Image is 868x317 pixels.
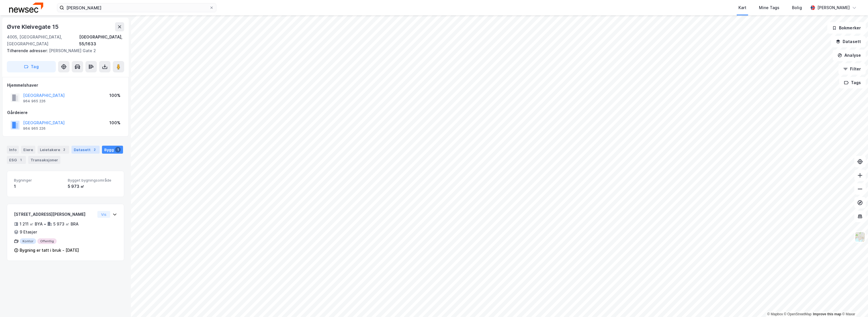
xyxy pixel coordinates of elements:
div: 100% [109,92,120,99]
div: 2 [92,147,97,153]
div: [PERSON_NAME] [817,4,850,11]
div: Transaksjoner [28,156,60,164]
div: Eiere [21,146,35,154]
div: [PERSON_NAME] Gate 2 [7,47,120,54]
div: 964 965 226 [23,126,46,131]
div: 1 [18,157,24,163]
span: Tilhørende adresser: [7,48,49,53]
a: Mapbox [767,312,783,316]
button: Tags [839,77,866,88]
div: • [44,222,46,226]
img: newsec-logo.f6e21ccffca1b3a03d2d.png [9,3,43,13]
div: 5 973 ㎡ BRA [53,221,79,227]
div: 1 [115,147,121,153]
span: Bygninger [14,178,63,183]
div: Øvre Kleivegate 15 [7,22,60,31]
button: Bokmerker [827,22,866,34]
span: Bygget bygningsområde [68,178,117,183]
a: OpenStreetMap [784,312,812,316]
div: [GEOGRAPHIC_DATA], 55/1633 [79,34,124,47]
button: Filter [838,63,866,75]
button: Analyse [833,50,866,61]
div: Hjemmelshaver [7,82,124,89]
button: Vis [97,211,110,218]
img: Z [855,231,865,242]
div: 4005, [GEOGRAPHIC_DATA], [GEOGRAPHIC_DATA] [7,34,79,47]
div: Gårdeiere [7,109,124,116]
div: 100% [109,119,120,126]
div: ESG [7,156,26,164]
div: Bygg [102,146,123,154]
div: [STREET_ADDRESS][PERSON_NAME] [14,211,95,218]
div: 964 965 226 [23,99,46,103]
button: Tag [7,61,56,72]
div: Info [7,146,19,154]
div: Datasett [71,146,100,154]
div: Bolig [792,4,802,11]
div: 5 973 ㎡ [68,183,117,190]
div: 9 Etasjer [20,229,37,235]
button: Datasett [831,36,866,47]
div: 2 [61,147,67,153]
div: 1 211 ㎡ BYA [20,221,43,227]
div: 1 [14,183,63,190]
a: Improve this map [813,312,841,316]
div: Leietakere [38,146,69,154]
div: Mine Tags [759,4,779,11]
div: Bygning er tatt i bruk - [DATE] [20,247,79,254]
iframe: Chat Widget [840,290,868,317]
div: Kart [738,4,746,11]
div: Kontrollprogram for chat [840,290,868,317]
input: Søk på adresse, matrikkel, gårdeiere, leietakere eller personer [64,3,209,12]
